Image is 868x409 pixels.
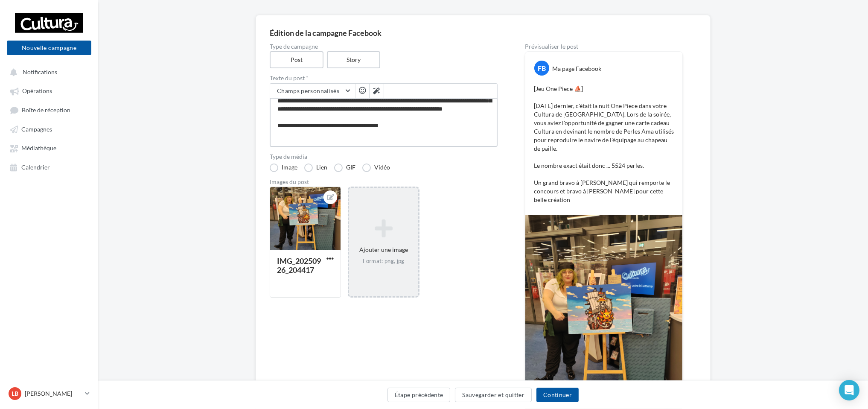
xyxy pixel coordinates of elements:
[277,87,339,94] span: Champs personnalisés
[525,44,683,50] div: Prévisualiser le post
[5,83,93,98] a: Opérations
[5,102,93,118] a: Boîte de réception
[5,121,93,137] a: Campagnes
[304,164,327,172] label: Lien
[362,164,390,172] label: Vidéo
[270,29,696,37] div: Édition de la campagne Facebook
[5,159,93,175] a: Calendrier
[334,164,355,172] label: GIF
[21,126,52,133] span: Campagnes
[22,106,70,114] span: Boîte de réception
[387,388,451,402] button: Étape précédente
[23,68,57,76] span: Notifications
[25,389,82,398] p: [PERSON_NAME]
[21,145,56,152] span: Médiathèque
[277,256,321,275] div: IMG_20250926_204417
[270,179,498,185] div: Images du post
[7,386,91,402] a: LB [PERSON_NAME]
[536,388,579,402] button: Continuer
[270,154,498,160] label: Type de média
[270,84,355,98] button: Champs personnalisés
[534,85,674,204] p: [Jeu One Piece ⛵] [DATE] dernier, c'était la nuit One Piece dans votre Cultura de [GEOGRAPHIC_DAT...
[5,140,93,155] a: Médiathèque
[552,64,601,73] div: Ma page Facebook
[22,88,52,95] span: Opérations
[270,51,323,68] label: Post
[455,388,532,402] button: Sauvegarder et quitter
[839,380,859,400] div: Open Intercom Messenger
[5,64,90,79] button: Notifications
[270,75,498,81] label: Texte du post *
[534,61,549,76] div: FB
[7,41,91,55] button: Nouvelle campagne
[21,164,50,171] span: Calendrier
[270,164,297,172] label: Image
[327,51,381,68] label: Story
[12,389,18,398] span: LB
[270,44,498,50] label: Type de campagne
